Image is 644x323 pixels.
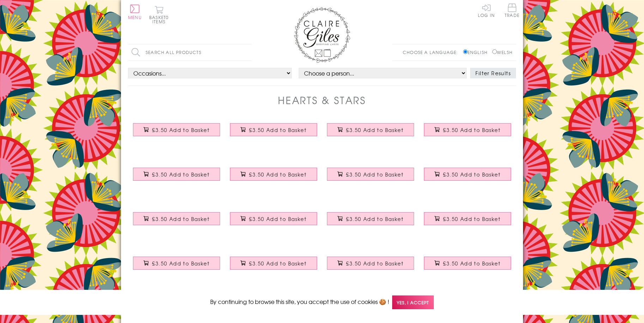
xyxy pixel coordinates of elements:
button: £3.50 Add to Basket [327,212,414,225]
button: £3.50 Add to Basket [424,168,511,181]
button: Menu [128,5,142,19]
input: Welsh [492,49,497,54]
span: £3.50 Add to Basket [249,126,306,133]
button: £3.50 Add to Basket [424,257,511,270]
span: £3.50 Add to Basket [346,260,403,267]
button: £3.50 Add to Basket [327,168,414,181]
button: £3.50 Add to Basket [327,123,414,136]
a: Congratulations Card, A Level results, Pink, Embellished with a padded star £3.50 Add to Basket [128,118,225,148]
button: £3.50 Add to Basket [133,168,220,181]
label: Welsh [492,49,512,55]
span: £3.50 Add to Basket [152,126,209,133]
a: Birthday Card, Godson, Blue Stars, Embellished with a shiny padded star £3.50 Add to Basket [322,207,419,237]
a: Baby Card, Congratulations big brother, Embellished with a padded star £3.50 Add to Basket [419,162,516,193]
span: £3.50 Add to Basket [346,126,403,133]
span: £3.50 Add to Basket [346,215,403,222]
button: Filter Results [470,68,516,78]
button: £3.50 Add to Basket [424,123,511,136]
a: Wedding Card, Silver Heart, Congratulations on your Diamond Anniversary £3.50 Add to Basket [225,207,322,237]
img: Claire Giles Greetings Cards [294,7,350,63]
button: £3.50 Add to Basket [133,123,220,136]
span: £3.50 Add to Basket [443,215,500,222]
span: £3.50 Add to Basket [249,171,306,178]
button: £3.50 Add to Basket [230,168,317,181]
span: £3.50 Add to Basket [346,171,403,178]
span: £3.50 Add to Basket [152,215,209,222]
a: Wedding Engagement Card, Pink Hearts, fabric butterfly Embellished £3.50 Add to Basket [419,207,516,237]
a: Wedding Card, Hearts, Wedding Acceptance, embellished with a fabric butterfly £3.50 Add to Basket [322,251,419,282]
a: Silver Wedding Anniversary Card, Silver Heart, fabric butterfly Embellished £3.50 Add to Basket [419,118,516,148]
h1: Hearts & Stars [278,93,366,107]
span: £3.50 Add to Basket [152,260,209,267]
span: Trade [505,4,520,17]
a: Log In [478,4,495,17]
button: £3.50 Add to Basket [327,257,414,270]
a: Birthday Card, Blue Star, Happy Birthday Nephew, Embellished with a padded star £3.50 Add to Basket [225,251,322,282]
a: Birthday Card, Silver Heart, Happy Brithday Nana, fabric butterfly Embellished £3.50 Add to Basket [419,251,516,282]
span: 0 items [152,14,169,25]
p: Choose a language: [403,49,462,55]
input: Search all products [128,44,251,60]
button: £3.50 Add to Basket [424,212,511,225]
span: Yes, I accept [392,295,434,309]
span: £3.50 Add to Basket [443,260,500,267]
span: £3.50 Add to Basket [443,171,500,178]
span: £3.50 Add to Basket [443,126,500,133]
span: £3.50 Add to Basket [249,215,306,222]
a: Birthday Card, Pink Hearts, Happy 75th Birthday, fabric butterfly Embellished £3.50 Add to Basket [225,162,322,193]
a: 1st Wedding Anniversary Card, Silver Heart, fabric butterfly Embellished £3.50 Add to Basket [322,118,419,148]
button: £3.50 Add to Basket [230,123,317,136]
input: English [463,49,468,54]
a: Birthday Card, Heart and Flowers, embellished with a pretty fabric butterfly £3.50 Add to Basket [128,251,225,282]
button: £3.50 Add to Basket [133,257,220,270]
input: Search [244,44,251,60]
button: £3.50 Add to Basket [133,212,220,225]
span: £3.50 Add to Basket [249,260,306,267]
a: Birthday Card, Pink Star, Happy Birthday Cousin, Embellished with a padded star £3.50 Add to Basket [128,162,225,193]
a: Sympathy Card, Sorry Thinking of you, White Flowers fabric butterfly Embellished £3.50 Add to Basket [128,207,225,237]
a: Trade [505,4,520,19]
span: £3.50 Add to Basket [152,171,209,178]
a: Birthday Card, Blue Star, Happy Birthday Cousin, Embellished with a padded star £3.50 Add to Basket [225,118,322,148]
label: English [463,49,491,55]
button: £3.50 Add to Basket [230,212,317,225]
span: Menu [128,14,142,20]
button: £3.50 Add to Basket [230,257,317,270]
button: Basket0 items [149,6,169,24]
a: Birthday Card, Husband, Blue Stars, Embellished with a shiny padded star £3.50 Add to Basket [322,162,419,193]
